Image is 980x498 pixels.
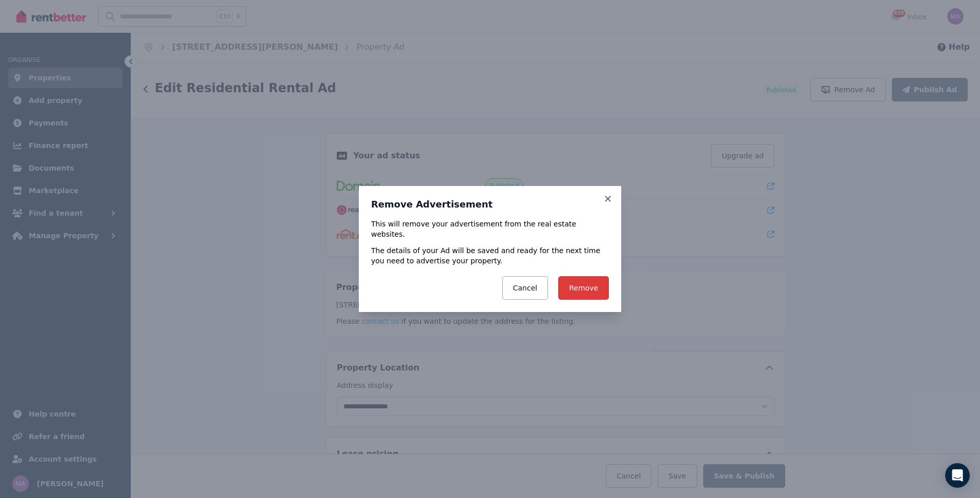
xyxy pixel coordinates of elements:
[371,198,609,211] h3: Remove Advertisement
[371,245,609,266] p: The details of your Ad will be saved and ready for the next time you need to advertise your prope...
[371,219,609,239] p: This will remove your advertisement from the real estate websites.
[558,276,609,300] button: Remove
[502,276,548,300] button: Cancel
[945,463,970,488] div: Open Intercom Messenger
